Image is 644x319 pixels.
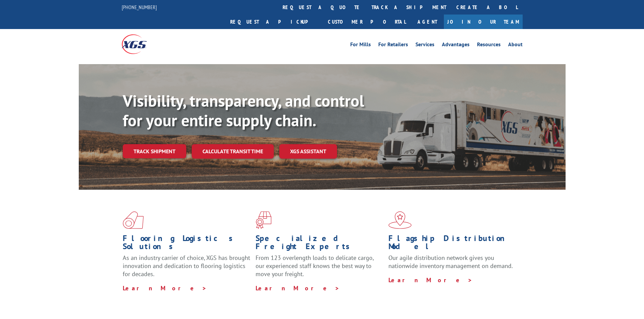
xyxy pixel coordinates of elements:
a: Learn More > [123,284,207,292]
img: xgs-icon-flagship-distribution-model-red [388,211,412,229]
a: Learn More > [256,284,340,292]
h1: Flagship Distribution Model [388,234,516,254]
img: xgs-icon-focused-on-flooring-red [256,211,271,229]
a: Learn More > [388,276,473,284]
a: Customer Portal [323,15,411,29]
span: As an industry carrier of choice, XGS has brought innovation and dedication to flooring logistics... [123,254,250,278]
a: Track shipment [123,144,186,158]
p: From 123 overlength loads to delicate cargo, our experienced staff knows the best way to move you... [256,254,383,284]
a: Join Our Team [444,15,523,29]
a: About [508,42,523,49]
a: XGS ASSISTANT [279,144,337,159]
h1: Specialized Freight Experts [256,234,383,254]
a: Resources [477,42,501,49]
a: For Mills [350,42,371,49]
a: Request a pickup [225,15,323,29]
a: Agent [411,15,444,29]
a: [PHONE_NUMBER] [122,4,157,10]
span: Our agile distribution network gives you nationwide inventory management on demand. [388,254,513,270]
a: For Retailers [378,42,408,49]
a: Advantages [442,42,470,49]
a: Calculate transit time [192,144,274,159]
h1: Flooring Logistics Solutions [123,234,251,254]
a: Services [415,42,434,49]
b: Visibility, transparency, and control for your entire supply chain. [123,90,364,131]
img: xgs-icon-total-supply-chain-intelligence-red [123,211,144,229]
